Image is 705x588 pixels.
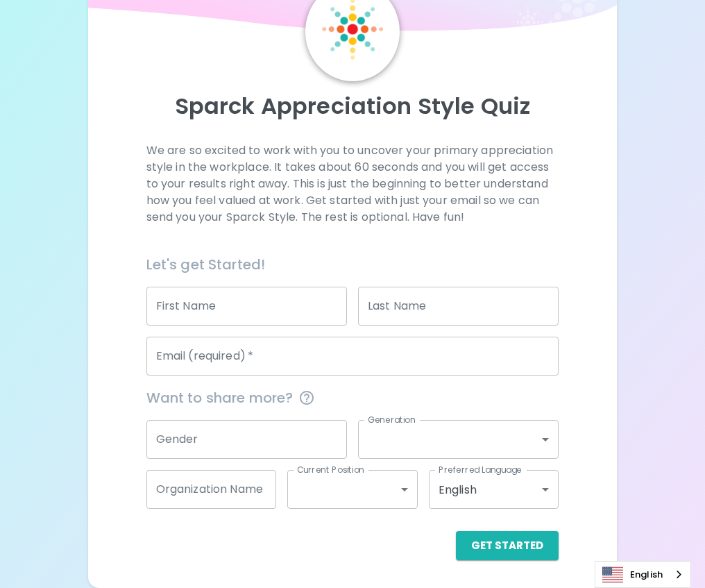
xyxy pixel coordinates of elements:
p: Sparck Appreciation Style Quiz [105,92,600,120]
button: Get Started [456,531,559,560]
span: Want to share more? [146,387,559,409]
label: Preferred Language [439,464,522,476]
label: Current Position [297,464,364,476]
p: We are so excited to work with you to uncover your primary appreciation style in the workplace. I... [146,142,559,226]
label: Generation [368,414,416,426]
svg: This information is completely confidential and only used for aggregated appreciation studies at ... [298,389,315,406]
div: Language [595,561,691,588]
a: English [595,562,690,587]
div: English [429,470,559,509]
h6: Let's get Started! [146,253,559,276]
aside: Language selected: English [595,561,691,588]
